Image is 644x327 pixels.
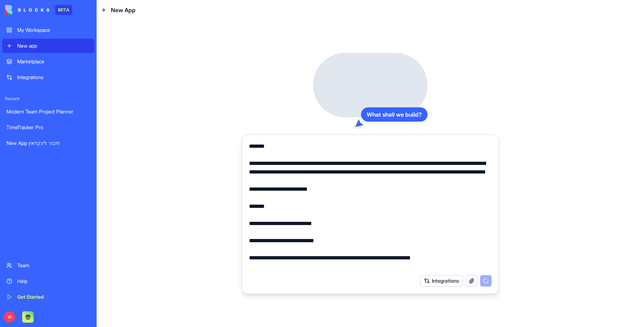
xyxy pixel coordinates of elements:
a: BETA [5,5,72,15]
div: BETA [55,5,72,15]
a: Marketplace [2,54,94,69]
div: Team [17,262,90,269]
img: logo [5,5,49,15]
a: Help [2,274,94,288]
div: New App חיבור לינקדאין [6,140,90,147]
div: My Workspace [17,26,90,34]
a: Integrations [2,70,94,84]
div: Get Started [17,293,90,301]
a: Team [2,258,94,273]
span: W [4,311,15,323]
span: New App [111,6,136,14]
div: Integrations [17,74,90,81]
a: New App חיבור לינקדאין [2,136,94,150]
a: My Workspace [2,23,94,37]
div: Modern Team Project Planner [6,108,90,115]
div: Help [17,278,90,285]
div: TimeTracker Pro [6,124,90,131]
a: Modern Team Project Planner [2,104,94,119]
div: New app [17,42,90,49]
a: Get Started [2,290,94,304]
div: What shall we build? [361,107,428,122]
button: Integrations [420,275,463,287]
div: Marketplace [17,58,90,65]
a: TimeTracker Pro [2,120,94,135]
span: Recent [2,96,94,102]
a: New app [2,39,94,53]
